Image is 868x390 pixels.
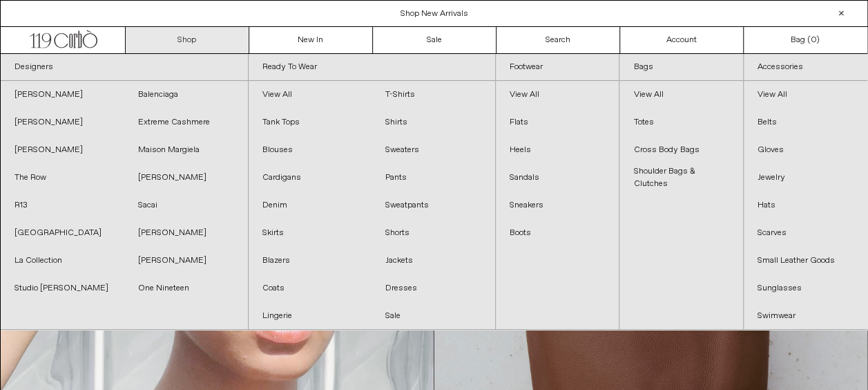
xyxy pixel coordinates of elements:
[249,192,372,219] a: Denim
[249,136,372,164] a: Blouses
[1,219,124,247] a: [GEOGRAPHIC_DATA]
[744,109,867,136] a: Belts
[1,164,124,192] a: The Row
[372,164,495,192] a: Pants
[249,54,496,81] a: Ready To Wear
[811,35,816,46] span: 0
[249,219,372,247] a: Skirts
[619,164,742,192] a: Shoulder Bags & Clutches
[372,136,495,164] a: Sweaters
[372,219,495,247] a: Shorts
[372,302,495,330] a: Sale
[1,192,124,219] a: R13
[124,109,248,136] a: Extreme Cashmere
[744,247,867,275] a: Small Leather Goods
[619,54,742,81] a: Bags
[496,81,619,109] a: View All
[373,27,496,53] a: Sale
[126,27,249,53] a: Shop
[124,275,248,302] a: One Nineteen
[744,164,867,192] a: Jewelry
[372,81,495,109] a: T-Shirts
[249,275,372,302] a: Coats
[496,164,619,192] a: Sandals
[124,81,248,109] a: Balenciaga
[1,275,124,302] a: Studio [PERSON_NAME]
[744,54,867,81] a: Accessories
[249,164,372,192] a: Cardigans
[496,136,619,164] a: Heels
[619,81,742,109] a: View All
[496,109,619,136] a: Flats
[249,302,372,330] a: Lingerie
[372,275,495,302] a: Dresses
[249,247,372,275] a: Blazers
[744,192,867,219] a: Hats
[744,302,867,330] a: Swimwear
[401,8,468,19] a: Shop New Arrivals
[619,136,742,164] a: Cross Body Bags
[496,192,619,219] a: Sneakers
[1,247,124,275] a: La Collection
[744,219,867,247] a: Scarves
[124,192,248,219] a: Sacai
[249,27,373,53] a: New In
[124,219,248,247] a: [PERSON_NAME]
[496,219,619,247] a: Boots
[744,27,867,53] a: Bag ()
[249,81,372,109] a: View All
[1,109,124,136] a: [PERSON_NAME]
[372,109,495,136] a: Shirts
[496,27,620,53] a: Search
[372,247,495,275] a: Jackets
[124,136,248,164] a: Maison Margiela
[249,109,372,136] a: Tank Tops
[744,81,867,109] a: View All
[619,109,742,136] a: Totes
[744,275,867,302] a: Sunglasses
[1,81,124,109] a: [PERSON_NAME]
[620,27,744,53] a: Account
[124,247,248,275] a: [PERSON_NAME]
[744,136,867,164] a: Gloves
[124,164,248,192] a: [PERSON_NAME]
[1,54,248,81] a: Designers
[811,34,820,46] span: )
[372,192,495,219] a: Sweatpants
[1,136,124,164] a: [PERSON_NAME]
[496,54,619,81] a: Footwear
